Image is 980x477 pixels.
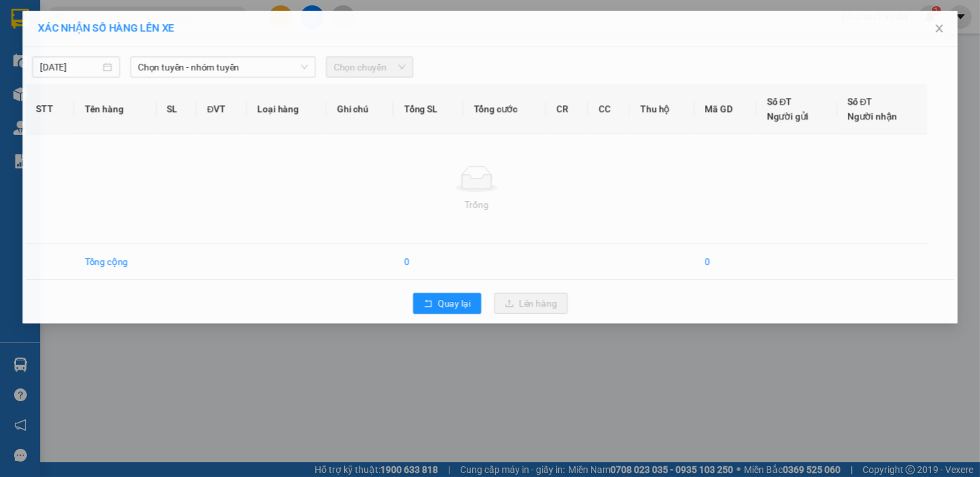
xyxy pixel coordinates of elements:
th: ĐVT [189,82,241,134]
th: CR [547,82,590,134]
th: Thu hộ [633,82,700,134]
span: rollback [422,302,431,313]
span: Người nhận [857,109,908,120]
span: XÁC NHẬN SỐ HÀNG LÊN XE [27,18,166,31]
span: close [945,19,956,30]
b: [DOMAIN_NAME] [113,51,184,62]
input: 11/10/2025 [29,57,91,72]
th: STT [14,82,64,134]
span: Quay lại [437,299,470,314]
button: Close [932,7,969,44]
button: rollbackQuay lại [411,296,481,317]
button: uploadLên hàng [494,296,569,317]
span: Số ĐT [857,95,882,105]
th: CC [590,82,633,134]
div: Trống [25,198,928,213]
th: Ghi chú [323,82,391,134]
th: Mã GD [700,82,763,134]
span: down [296,60,304,68]
th: Tổng SL [391,82,462,134]
th: Tên hàng [64,82,148,134]
b: Gửi khách hàng [83,19,133,83]
span: Người gửi [774,109,817,120]
span: Số ĐT [774,95,800,105]
td: Tổng cộng [64,246,148,282]
th: Loại hàng [241,82,323,134]
td: 0 [391,246,462,282]
td: 0 [700,246,763,282]
span: Chọn tuyến - nhóm tuyến [129,54,303,74]
th: SL [148,82,189,134]
span: Chọn chuyến [330,54,404,74]
img: logo.jpg [146,17,178,49]
b: Xe Đăng Nhân [17,87,59,150]
th: Tổng cước [463,82,548,134]
li: (c) 2017 [113,64,184,81]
